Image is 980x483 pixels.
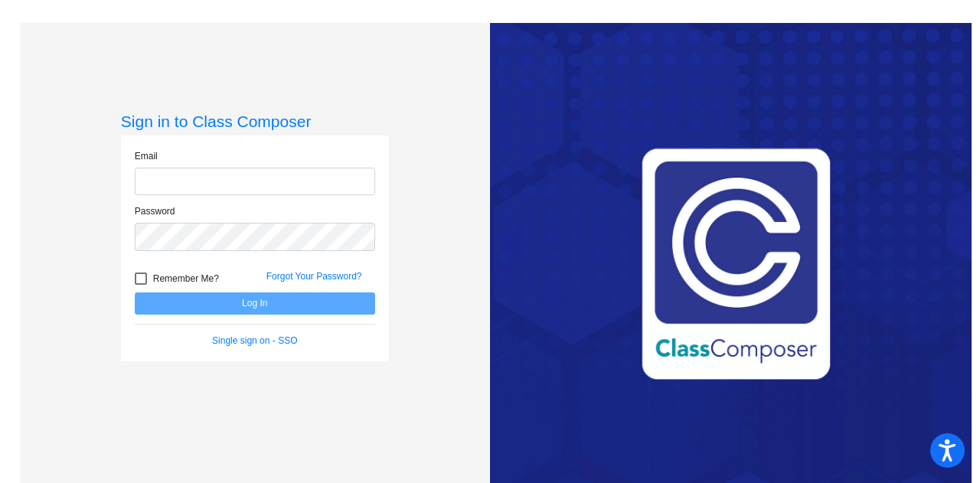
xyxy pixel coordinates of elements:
[135,149,158,163] label: Email
[266,271,362,282] a: Forgot Your Password?
[153,269,219,288] span: Remember Me?
[212,335,297,346] a: Single sign on - SSO
[135,204,175,218] label: Password
[121,112,389,131] h3: Sign in to Class Composer
[135,292,375,315] button: Log In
